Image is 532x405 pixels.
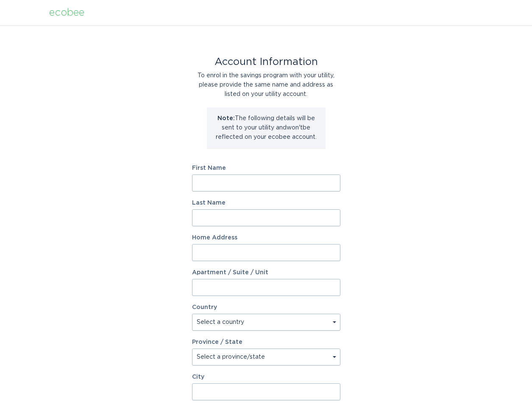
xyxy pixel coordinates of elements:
p: The following details will be sent to your utility and won't be reflected on your ecobee account. [213,114,319,142]
label: Country [192,304,217,310]
div: ecobee [49,8,84,17]
label: City [192,374,340,380]
label: First Name [192,165,340,171]
label: Apartment / Suite / Unit [192,270,340,276]
label: Last Name [192,200,340,206]
label: Home Address [192,235,340,241]
div: To enrol in the savings program with your utility, please provide the same name and address as li... [192,71,340,99]
div: Account Information [192,57,340,67]
label: Province / State [192,339,242,345]
strong: Note: [217,115,235,121]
